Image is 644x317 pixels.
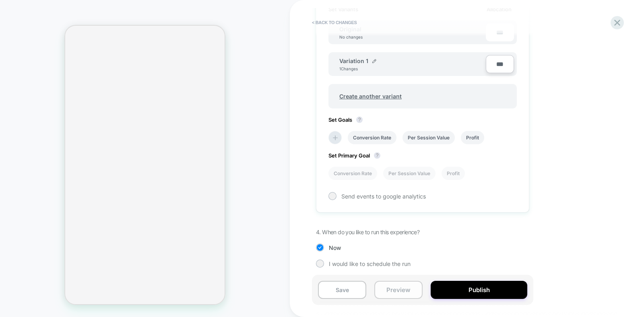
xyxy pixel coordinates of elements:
button: Preview [374,281,423,299]
button: < Back to changes [308,16,361,29]
button: Save [318,281,366,299]
li: Profit [442,167,465,180]
button: ? [374,152,380,159]
li: Per Session Value [402,131,455,144]
li: Conversion Rate [348,131,396,144]
li: Per Session Value [383,167,436,180]
span: Allocation [487,6,512,12]
span: Create another variant [331,87,410,106]
span: 4. When do you like to run this experience? [316,229,419,235]
div: No changes [331,35,371,39]
li: Profit [461,131,484,144]
span: Variation 1 [339,57,368,64]
span: Send events to google analytics [341,193,426,200]
div: 1 Changes [339,66,363,71]
button: Publish [431,281,527,299]
li: Conversion Rate [328,167,377,180]
span: Set Primary Goal [328,152,384,159]
span: Now [329,244,341,251]
span: Set Variants [328,6,358,12]
img: edit [372,59,376,63]
button: ? [356,117,363,123]
span: I would like to schedule the run [329,260,411,267]
span: Original [331,26,369,33]
span: Set Goals [328,117,367,123]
